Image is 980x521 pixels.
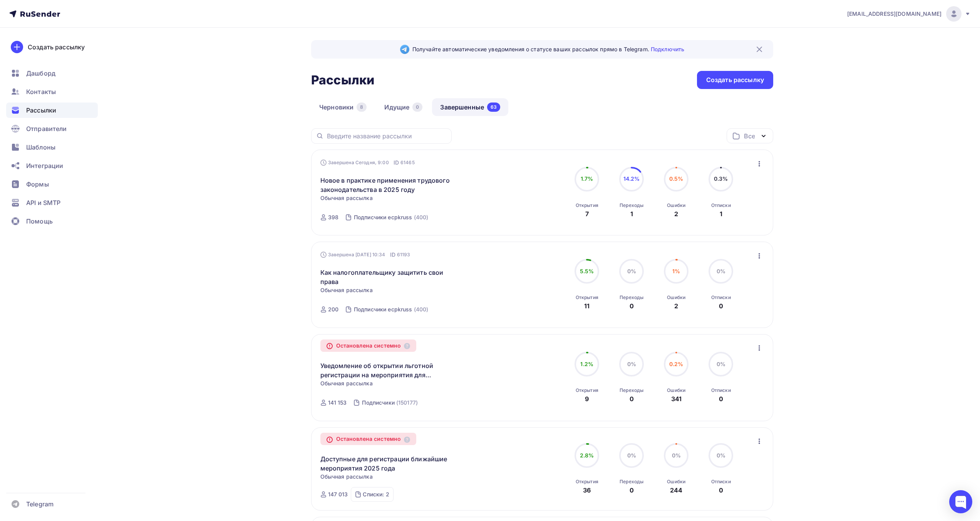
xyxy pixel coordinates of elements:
div: 0 [412,103,422,112]
div: Создать рассылку [28,42,85,52]
span: Отправители [26,124,67,133]
span: Обычная рассылка [320,286,373,294]
span: 1.7% [581,175,593,182]
a: Подписчики (150177) [361,397,419,409]
span: 0% [627,452,636,459]
span: Рассылки [26,106,56,115]
div: Ошибки [667,387,685,393]
div: 398 [328,213,338,221]
div: Подписчики ecpkruss [354,213,412,221]
a: Подписчики ecpkruss (400) [353,303,429,316]
span: 61193 [397,251,410,259]
div: Переходы [620,387,643,393]
div: Завершена [DATE] 10:34 [320,251,410,259]
a: Подписчики ecpkruss (400) [353,211,429,224]
div: Отписки [711,294,731,301]
a: Доступные для регистрации ближайшие мероприятия 2025 года [320,454,452,473]
div: Завершена Сегодня, 9:00 [320,159,415,166]
span: 1% [672,268,680,274]
span: ID [394,159,399,166]
div: Переходы [620,294,643,301]
span: 0% [717,361,725,367]
a: Уведомление об открытии льготной регистрации на мероприятия для бухгалтеров и участников закупок ... [320,361,452,380]
input: Введите название рассылки [327,132,447,140]
span: 0% [717,268,725,274]
div: Ошибки [667,479,685,485]
div: Создать рассылку [706,76,764,84]
div: 200 [328,306,338,313]
span: 0% [672,452,681,459]
span: Получайте автоматические уведомления о статусе ваших рассылок прямо в Telegram. [412,45,684,53]
span: Дашборд [26,69,55,78]
a: [EMAIL_ADDRESS][DOMAIN_NAME] [847,6,971,22]
div: 2 [674,301,678,311]
span: 61465 [400,159,415,166]
span: 0% [627,361,636,367]
div: Открытия [576,479,598,485]
span: Обычная рассылка [320,380,373,387]
div: Остановлена системно [320,339,417,352]
span: Интеграции [26,161,63,170]
span: 1.2% [580,361,593,367]
div: 8 [357,103,367,112]
div: 147 013 [328,491,348,498]
a: Идущие0 [376,98,431,116]
span: Помощь [26,217,53,226]
div: 0 [719,394,723,403]
a: Дашборд [6,66,98,81]
div: Списки: 2 [363,491,389,498]
a: Рассылки [6,103,98,118]
div: (400) [414,306,429,313]
div: Ошибки [667,202,685,208]
span: 0% [717,452,725,459]
span: Обычная рассылка [320,473,373,481]
span: 0.2% [669,361,683,367]
div: Все [744,131,755,141]
a: Отправители [6,121,98,136]
span: Telegram [26,499,54,509]
span: 0.5% [669,175,683,182]
span: Шаблоны [26,143,55,152]
div: 36 [583,486,591,495]
button: Все [727,128,773,143]
span: ID [390,251,395,259]
h2: Рассылки [311,72,374,88]
a: Формы [6,176,98,192]
div: (400) [414,213,429,221]
div: 0 [630,394,634,403]
img: Telegram [400,45,409,54]
span: API и SMTP [26,198,60,207]
div: 63 [487,103,500,112]
span: 0.3% [714,175,728,182]
span: Обычная рассылка [320,194,373,202]
a: Как налогоплательщику защитить свои права [320,268,452,286]
a: Завершенные63 [432,98,508,116]
div: Отписки [711,387,731,393]
div: Переходы [620,202,643,208]
a: Подключить [651,46,684,52]
div: 7 [585,209,589,218]
div: 244 [670,486,682,495]
span: 14.2% [623,175,640,182]
div: Отписки [711,202,731,208]
a: Контакты [6,84,98,99]
div: Открытия [576,294,598,301]
div: 0 [719,301,723,311]
div: 11 [584,301,590,311]
div: 1 [630,209,633,218]
a: Шаблоны [6,139,98,155]
span: Контакты [26,87,56,96]
div: 341 [671,394,682,403]
span: 0% [627,268,636,274]
div: Ошибки [667,294,685,301]
a: Новое в практике применения трудового законодательства в 2025 году [320,176,452,194]
div: 2 [674,209,678,218]
div: 141 153 [328,399,347,407]
div: Отписки [711,479,731,485]
div: 0 [630,486,634,495]
div: Остановлена системно [320,433,417,445]
span: Формы [26,180,49,189]
div: Переходы [620,479,643,485]
div: 0 [719,486,723,495]
a: Черновики8 [311,98,375,116]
